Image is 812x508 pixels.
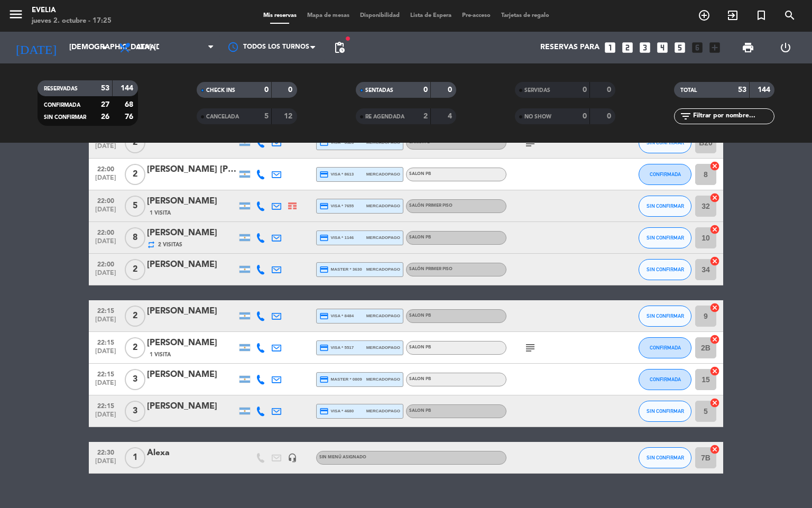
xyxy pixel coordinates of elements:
span: TOTAL [680,88,697,93]
span: visa * 7655 [319,201,354,211]
span: SALÓN PRIMER PISO [409,204,453,208]
span: 22:30 [93,446,119,458]
span: 22:00 [93,257,119,270]
span: SALON PB [409,313,431,318]
strong: 0 [607,86,613,94]
div: jueves 2. octubre - 17:25 [32,16,112,26]
span: [DATE] [93,143,119,155]
i: subject [524,136,537,149]
i: credit_card [319,265,329,274]
span: mercadopago [366,139,400,146]
span: SALÓN PRIMER PISO [409,267,453,271]
strong: 53 [101,85,109,92]
i: looks_4 [656,41,669,54]
div: LOG OUT [767,32,804,63]
button: CONFIRMADA [639,164,691,185]
i: exit_to_app [726,9,739,22]
span: mercadopago [366,202,400,209]
span: SALON PB [409,235,431,239]
div: Evelia [32,5,112,16]
strong: 144 [758,86,772,94]
span: SIN CONFIRMAR [647,313,684,319]
div: [PERSON_NAME] [147,304,237,318]
i: credit_card [319,201,329,211]
i: repeat [147,241,155,249]
span: mercadopago [366,312,400,319]
i: cancel [709,302,720,313]
span: CANCELADA [206,114,239,119]
div: [PERSON_NAME] [147,226,237,240]
span: SALON PB [409,345,431,349]
span: Mis reservas [258,13,302,19]
button: SIN CONFIRMAR [639,401,691,422]
span: CONFIRMADA [44,103,80,108]
i: cancel [709,161,720,171]
span: fiber_manual_record [345,35,351,42]
span: Tarjetas de regalo [496,13,555,19]
i: credit_card [319,343,329,353]
span: visa * 1146 [319,233,354,243]
i: arrow_drop_down [98,41,111,54]
span: 22:15 [93,367,119,380]
span: SIN CONFIRMAR [647,203,684,209]
span: 5 [125,196,145,217]
span: BARRA PB [409,140,430,144]
span: visa * 8613 [319,170,354,179]
span: SALON PB [409,409,431,413]
strong: 0 [583,86,587,94]
span: SIN CONFIRMAR [647,140,684,145]
strong: 12 [284,113,294,120]
span: [DATE] [93,411,119,423]
span: 22:00 [93,226,119,238]
span: [DATE] [93,270,119,282]
i: cancel [709,366,720,376]
span: 2 [125,337,145,358]
span: pending_actions [333,41,346,54]
span: SIN CONFIRMAR [647,235,684,241]
i: credit_card [319,138,329,147]
i: credit_card [319,407,329,416]
strong: 27 [101,101,109,108]
button: CONFIRMADA [639,337,691,358]
span: CONFIRMADA [650,376,681,382]
span: mercadopago [366,376,400,383]
span: visa * 5517 [319,343,354,353]
i: filter_list [679,110,692,123]
i: search [783,9,796,22]
span: SENTADAS [365,88,393,93]
i: headset_mic [288,453,297,463]
input: Filtrar por nombre... [692,110,774,122]
span: [DATE] [93,348,119,360]
strong: 144 [121,85,135,92]
i: cancel [709,256,720,266]
button: SIN CONFIRMAR [639,306,691,327]
span: 22:00 [93,162,119,174]
i: turned_in_not [755,9,768,22]
span: 8 [125,227,145,248]
i: looks_one [603,41,617,54]
div: [PERSON_NAME] [147,258,237,272]
strong: 0 [264,86,269,94]
img: Cross Selling [288,202,297,209]
span: 2 [125,259,145,280]
div: [PERSON_NAME] [147,336,237,350]
span: SIN CONFIRMAR [647,408,684,414]
span: 22:15 [93,304,119,316]
i: looks_3 [638,41,652,54]
span: NO SHOW [524,114,551,119]
i: add_circle_outline [698,9,710,22]
button: SIN CONFIRMAR [639,259,691,280]
i: looks_5 [673,41,687,54]
span: master * 3630 [319,265,362,274]
span: [DATE] [93,238,119,250]
strong: 2 [423,113,428,120]
i: cancel [709,334,720,345]
span: Reservas para [540,43,599,52]
strong: 53 [738,86,746,94]
span: visa * 4680 [319,407,354,416]
div: Alexa [147,446,237,460]
i: subject [524,341,537,354]
i: looks_two [621,41,634,54]
i: credit_card [319,311,329,321]
strong: 0 [607,113,613,120]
